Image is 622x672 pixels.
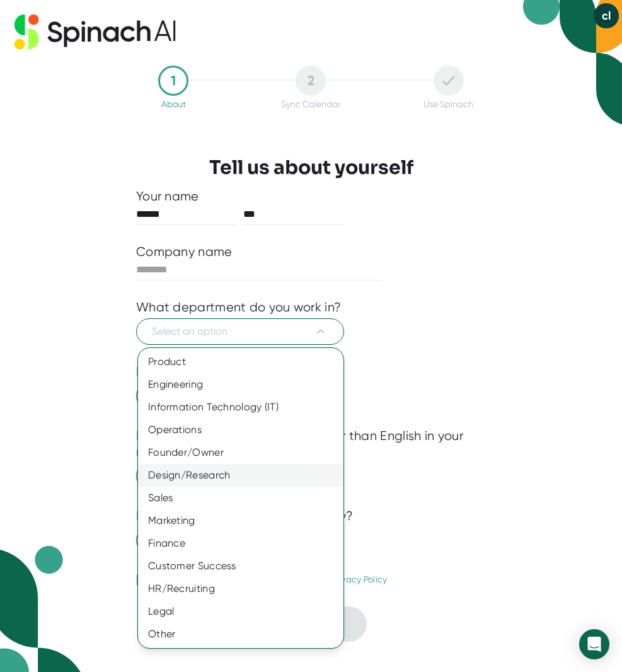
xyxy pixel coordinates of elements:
[138,396,343,419] div: Information Technology (IT)
[138,509,343,532] div: Marketing
[138,441,343,464] div: Founder/Owner
[138,577,343,600] div: HR/Recruiting
[138,555,343,577] div: Customer Success
[138,350,343,373] div: Product
[579,629,609,659] div: Open Intercom Messenger
[138,464,343,487] div: Design/Research
[138,600,343,623] div: Legal
[138,373,343,396] div: Engineering
[138,419,343,441] div: Operations
[138,487,343,509] div: Sales
[138,532,343,555] div: Finance
[138,623,343,646] div: Other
